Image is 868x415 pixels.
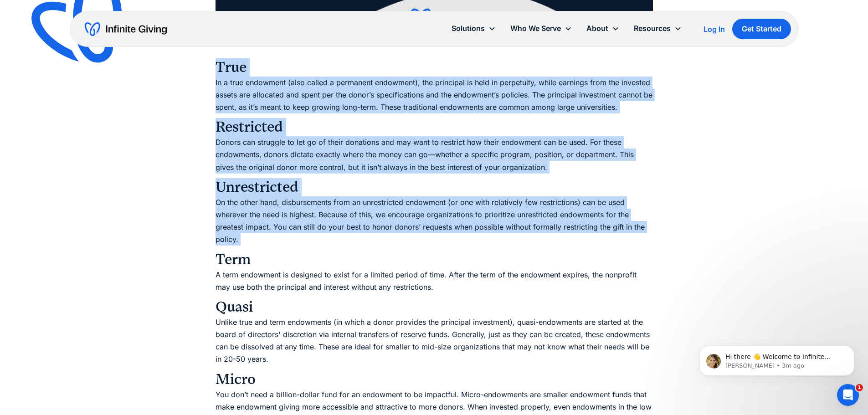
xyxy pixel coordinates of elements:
[216,370,653,389] h3: Micro
[837,384,859,406] iframe: Intercom live chat
[216,40,653,77] h3: True
[216,196,653,246] p: On the other hand, disbursements from an unrestricted endowment (or one with relatively few restr...
[510,22,561,35] div: Who We Serve
[216,136,653,174] p: Donors can struggle to let go of their donations and may want to restrict how their endowment can...
[444,19,503,38] div: Solutions
[216,118,653,136] h3: Restricted
[704,26,725,33] div: Log In
[732,19,791,39] a: Get Started
[216,298,653,316] h3: Quasi
[85,22,167,36] a: home
[503,19,579,38] div: Who We Serve
[634,22,671,35] div: Resources
[627,19,689,38] div: Resources
[686,327,868,390] iframe: Intercom notifications message
[856,384,863,391] span: 1
[216,77,653,114] p: In a true endowment (also called a permanent endowment), the principal is held in perpetuity, whi...
[452,22,485,35] div: Solutions
[216,178,653,196] h3: Unrestricted
[704,24,725,35] a: Log In
[579,19,627,38] div: About
[216,316,653,366] p: Unlike true and term endowments (in which a donor provides the principal investment), quasi-endow...
[216,251,653,269] h3: Term
[216,269,653,293] p: A term endowment is designed to exist for a limited period of time. After the term of the endowme...
[586,22,608,35] div: About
